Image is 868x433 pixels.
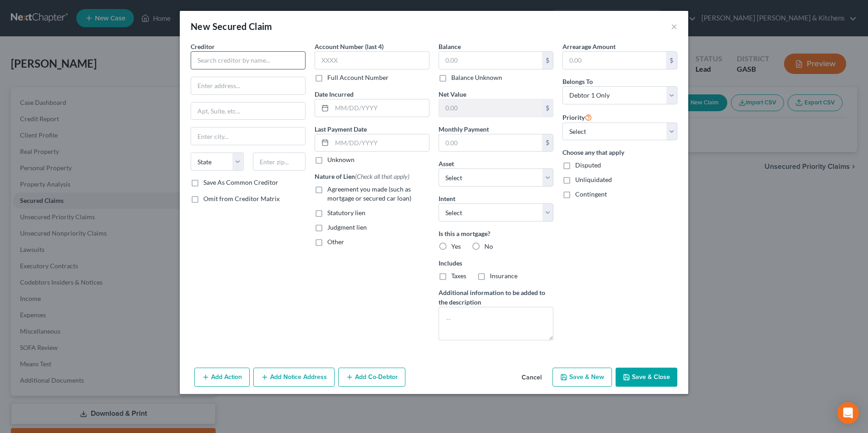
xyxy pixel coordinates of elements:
[191,51,306,69] input: Search creditor by name...
[327,238,344,246] span: Other
[666,52,677,69] div: $
[315,51,429,69] input: XXXX
[191,103,305,120] input: Apt, Suite, etc...
[327,73,389,82] label: Full Account Number
[439,99,542,117] input: 0.00
[837,402,859,424] div: Open Intercom Messenger
[542,134,553,152] div: $
[439,160,454,167] span: Asset
[327,155,355,164] label: Unknown
[327,185,411,202] span: Agreement you made (such as mortgage or secured car loan)
[439,52,542,69] input: 0.00
[253,153,306,171] input: Enter zip...
[191,43,215,50] span: Creditor
[616,368,677,387] button: Save & Close
[552,368,612,387] button: Save & New
[542,52,553,69] div: $
[253,368,335,387] button: Add Notice Address
[451,73,502,82] label: Balance Unknown
[439,194,455,203] label: Intent
[562,42,616,51] label: Arrearage Amount
[191,77,305,94] input: Enter address...
[332,99,429,117] input: MM/DD/YYYY
[575,161,601,169] span: Disputed
[327,223,367,231] span: Judgment lien
[575,176,612,183] span: Unliquidated
[191,20,272,33] div: New Secured Claim
[439,124,489,134] label: Monthly Payment
[562,78,593,85] span: Belongs To
[332,134,429,152] input: MM/DD/YYYY
[315,124,367,134] label: Last Payment Date
[439,42,461,51] label: Balance
[315,172,409,181] label: Nature of Lien
[562,112,592,123] label: Priority
[451,272,466,280] span: Taxes
[439,89,466,99] label: Net Value
[439,229,553,238] label: Is this a mortgage?
[315,89,354,99] label: Date Incurred
[484,242,493,250] span: No
[439,288,553,307] label: Additional information to be added to the description
[327,209,365,216] span: Statutory lien
[490,272,518,280] span: Insurance
[563,52,666,69] input: 0.00
[562,148,677,157] label: Choose any that apply
[194,368,250,387] button: Add Action
[203,195,280,202] span: Omit from Creditor Matrix
[542,99,553,117] div: $
[355,172,409,180] span: (Check all that apply)
[338,368,405,387] button: Add Co-Debtor
[439,134,542,152] input: 0.00
[203,178,278,187] label: Save As Common Creditor
[451,242,461,250] span: Yes
[315,42,384,51] label: Account Number (last 4)
[671,21,677,32] button: ×
[191,128,305,145] input: Enter city...
[514,369,549,387] button: Cancel
[575,190,607,198] span: Contingent
[439,258,553,268] label: Includes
